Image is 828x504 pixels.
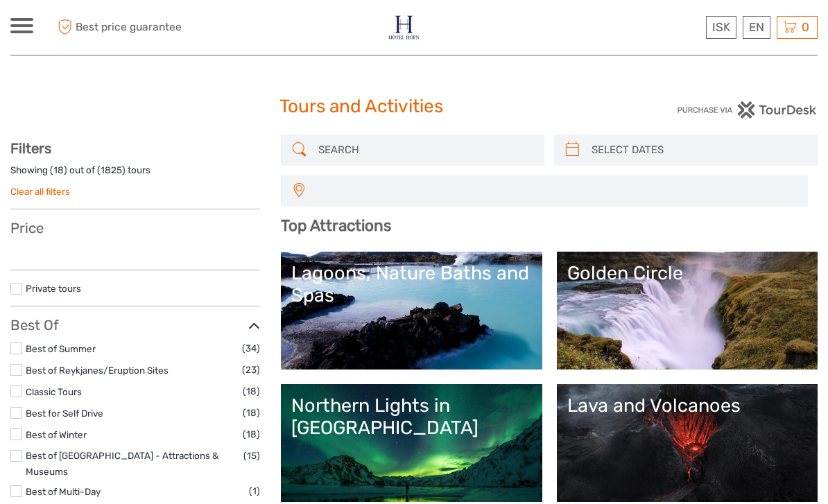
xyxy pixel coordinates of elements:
span: (18) [243,383,260,399]
input: SEARCH [313,138,537,162]
div: Northern Lights in [GEOGRAPHIC_DATA] [291,394,531,440]
h1: Tours and Activities [279,96,549,118]
img: 686-49135f22-265b-4450-95ba-bc28a5d02e86_logo_small.jpg [387,10,421,44]
a: Best for Self Drive [26,408,103,419]
div: EN [743,16,770,39]
div: Lagoons, Nature Baths and Spas [291,262,531,307]
a: Private tours [26,283,81,294]
span: (18) [243,426,260,442]
span: (23) [242,362,260,378]
div: Showing ( ) out of ( ) tours [10,164,260,185]
a: Best of [GEOGRAPHIC_DATA] - Attractions & Museums [26,450,218,477]
span: ISK [712,20,730,34]
div: Golden Circle [567,262,807,284]
a: Best of Multi-Day [26,486,101,497]
img: PurchaseViaTourDesk.png [677,101,818,119]
label: 1825 [101,164,122,177]
span: (1) [249,483,260,499]
a: Best of Winter [26,429,87,440]
a: Best of Summer [26,343,96,354]
b: Top Attractions [281,216,391,235]
a: Clear all filters [10,186,70,197]
a: Golden Circle [567,262,807,359]
span: (15) [243,448,260,464]
div: Lava and Volcanoes [567,394,807,417]
h3: Best Of [10,317,260,333]
a: Lagoons, Nature Baths and Spas [291,262,531,359]
label: 18 [53,164,64,177]
input: SELECT DATES [586,138,811,162]
a: Northern Lights in [GEOGRAPHIC_DATA] [291,394,531,492]
a: Best of Reykjanes/Eruption Sites [26,365,169,376]
a: Lava and Volcanoes [567,394,807,492]
span: Best price guarantee [54,16,212,39]
span: (34) [242,340,260,356]
span: (18) [243,405,260,421]
strong: Filters [10,140,51,157]
span: 0 [800,20,811,34]
a: Classic Tours [26,386,82,397]
h3: Price [10,220,260,236]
